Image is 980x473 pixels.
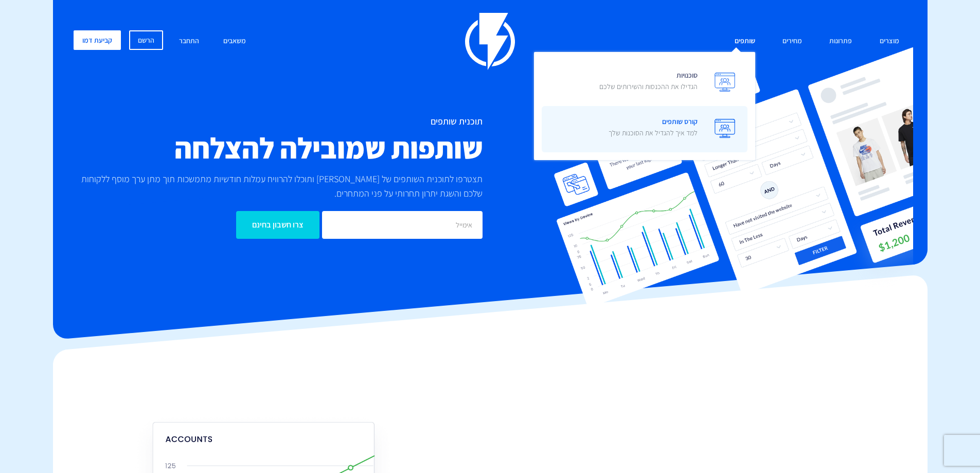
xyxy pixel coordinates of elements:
a: שותפים [727,30,763,52]
a: התחבר [171,30,207,52]
p: למד איך להגדיל את הסוכנות שלך [609,128,698,138]
h1: תוכנית שותפים [81,116,483,127]
a: קביעת דמו [74,30,121,50]
a: מחירים [775,30,810,52]
p: תצטרפו לתוכנית השותפים של [PERSON_NAME] ותוכלו להרוויח עמלות חודשיות מתמשכות תוך מתן ערך מוסף ללק... [81,172,483,201]
input: צרו חשבון בחינם [236,211,319,239]
span: סוכנויות [599,67,698,97]
a: סוכנויותהגדילו את ההכנסות והשירותים שלכם [542,60,747,106]
input: אימייל [322,211,483,239]
h2: שותפות שמובילה להצלחה [81,132,483,164]
a: פתרונות [822,30,860,52]
a: משאבים [216,30,254,52]
span: קורס שותפים [609,114,698,143]
a: מוצרים [872,30,907,52]
a: הרשם [129,30,163,50]
a: קורס שותפיםלמד איך להגדיל את הסוכנות שלך [542,106,747,152]
p: הגדילו את ההכנסות והשירותים שלכם [599,81,698,92]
